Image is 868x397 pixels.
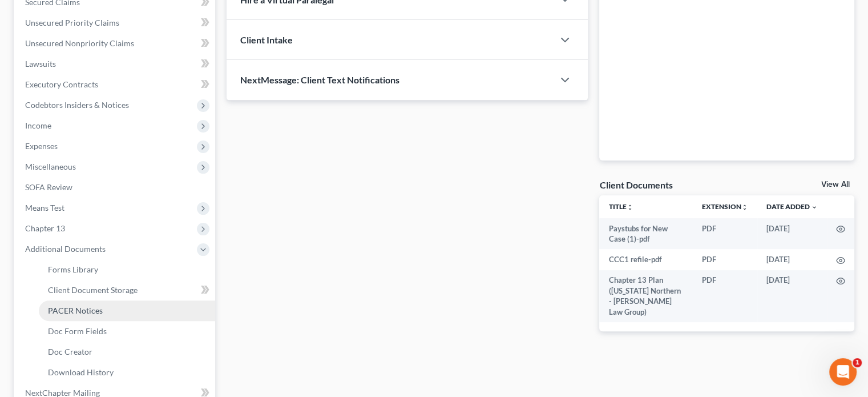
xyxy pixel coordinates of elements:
td: [DATE] [757,270,827,323]
span: Lawsuits [25,59,56,69]
span: PACER Notices [48,306,103,315]
a: Download History [39,362,215,383]
a: Date Added expand_more [766,202,818,211]
a: View All [821,181,850,189]
td: Paystubs for New Case (1)-pdf [599,218,693,250]
a: Executory Contracts [16,74,215,95]
span: Download History [48,367,114,377]
a: SOFA Review [16,177,215,198]
td: Chapter 13 Plan ([US_STATE] Northern - [PERSON_NAME] Law Group) [599,270,693,323]
span: Means Test [25,203,64,212]
span: SOFA Review [25,182,72,192]
span: Miscellaneous [25,162,76,171]
span: NextMessage: Client Text Notifications [240,74,399,85]
i: expand_more [811,204,818,211]
a: Lawsuits [16,54,215,74]
span: Additional Documents [25,244,106,254]
a: Extensionunfold_more [702,202,748,211]
a: Titleunfold_more [608,202,633,211]
a: Unsecured Priority Claims [16,13,215,33]
span: Doc Form Fields [48,326,107,336]
span: Client Intake [240,34,293,45]
span: Codebtors Insiders & Notices [25,100,129,110]
span: Unsecured Nonpriority Claims [25,38,134,48]
a: Doc Creator [39,342,215,362]
span: Expenses [25,141,58,151]
td: PDF [693,249,757,270]
span: Chapter 13 [25,223,65,233]
td: PDF [693,218,757,250]
i: unfold_more [741,204,748,211]
iframe: Intercom live chat [829,358,857,386]
a: PACER Notices [39,300,215,321]
span: Executory Contracts [25,79,98,89]
a: Client Document Storage [39,280,215,300]
a: Unsecured Nonpriority Claims [16,33,215,54]
td: [DATE] [757,249,827,270]
span: Doc Creator [48,347,92,356]
span: Client Document Storage [48,285,138,295]
td: PDF [693,270,757,323]
a: Doc Form Fields [39,321,215,342]
span: 1 [853,358,862,367]
span: Income [25,121,51,130]
a: Forms Library [39,259,215,280]
span: Unsecured Priority Claims [25,18,119,27]
div: Client Documents [599,179,672,191]
i: unfold_more [626,204,633,211]
td: CCC1 refile-pdf [599,249,693,270]
td: [DATE] [757,218,827,250]
span: Forms Library [48,264,98,274]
